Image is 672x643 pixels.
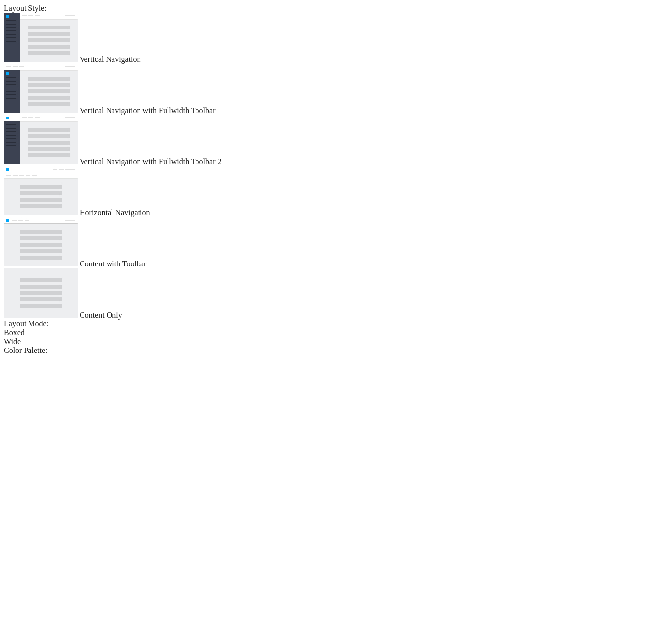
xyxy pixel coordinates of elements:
md-radio-button: Content with Toolbar [4,217,668,268]
img: horizontal-nav.jpg [4,166,78,215]
span: Horizontal Navigation [80,208,150,217]
img: content-only.jpg [4,268,78,318]
md-radio-button: Content Only [4,268,668,320]
md-radio-button: Vertical Navigation with Fullwidth Toolbar [4,64,668,115]
img: vertical-nav.jpg [4,13,78,62]
md-radio-button: Wide [4,337,668,346]
span: Content with Toolbar [80,260,146,268]
span: Vertical Navigation with Fullwidth Toolbar 2 [80,157,222,166]
md-radio-button: Horizontal Navigation [4,166,668,217]
div: Layout Mode: [4,320,668,328]
img: vertical-nav-with-full-toolbar.jpg [4,64,78,113]
md-radio-button: Vertical Navigation [4,13,668,64]
div: Color Palette: [4,346,668,355]
md-radio-button: Vertical Navigation with Fullwidth Toolbar 2 [4,115,668,166]
span: Vertical Navigation [80,55,141,63]
span: Vertical Navigation with Fullwidth Toolbar [80,106,216,115]
span: Content Only [80,311,122,319]
div: Layout Style: [4,4,668,13]
md-radio-button: Boxed [4,328,668,337]
img: vertical-nav-with-full-toolbar-2.jpg [4,115,78,164]
img: content-with-toolbar.jpg [4,217,78,266]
